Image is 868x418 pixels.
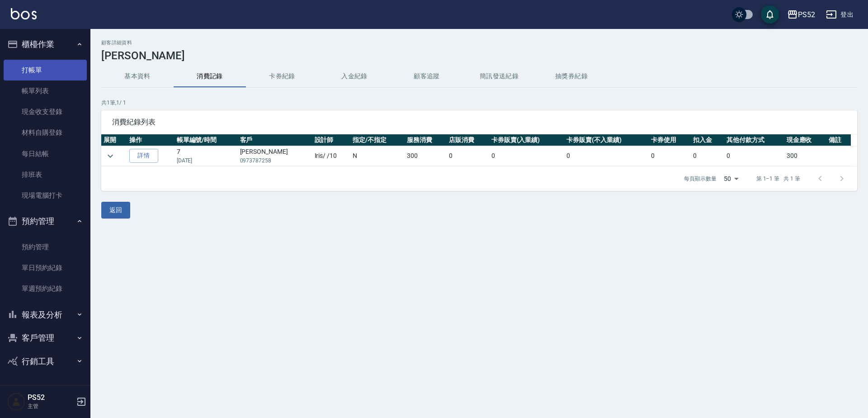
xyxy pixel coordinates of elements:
td: 0 [447,146,489,166]
th: 店販消費 [447,134,489,146]
th: 帳單編號/時間 [175,134,238,146]
h2: 顧客詳細資料 [101,40,857,46]
button: 基本資料 [101,66,174,87]
p: 共 1 筆, 1 / 1 [101,99,857,107]
a: 現場電腦打卡 [4,185,87,206]
td: 0 [564,146,648,166]
p: 0973787258 [240,157,310,165]
a: 預約管理 [4,237,87,257]
th: 卡券使用 [649,134,691,146]
span: 消費紀錄列表 [112,118,846,127]
a: 單日預約紀錄 [4,257,87,278]
button: 客戶管理 [4,326,87,350]
p: 每頁顯示數量 [684,175,717,183]
th: 設計師 [312,134,350,146]
img: Logo [11,8,37,19]
a: 材料自購登錄 [4,122,87,143]
th: 卡券販賣(不入業績) [564,134,648,146]
th: 指定/不指定 [350,134,405,146]
button: 顧客追蹤 [391,66,463,87]
a: 帳單列表 [4,81,87,101]
div: 50 [720,166,742,191]
th: 備註 [826,134,851,146]
td: Iris / /10 [312,146,350,166]
p: [DATE] [177,157,236,165]
button: expand row [104,149,117,163]
a: 排班表 [4,164,87,185]
button: 簡訊發送紀錄 [463,66,535,87]
td: 300 [405,146,447,166]
td: 0 [489,146,565,166]
p: 主管 [28,402,74,410]
td: 0 [691,146,724,166]
h3: [PERSON_NAME] [101,49,857,62]
a: 單週預約紀錄 [4,278,87,299]
td: 0 [649,146,691,166]
th: 服務消費 [405,134,447,146]
button: 消費記錄 [174,66,246,87]
th: 操作 [127,134,175,146]
a: 詳情 [129,149,158,163]
button: 登出 [822,6,857,23]
th: 現金應收 [784,134,826,146]
button: 卡券紀錄 [246,66,318,87]
a: 打帳單 [4,60,87,81]
td: 300 [784,146,826,166]
th: 客戶 [238,134,312,146]
td: [PERSON_NAME] [238,146,312,166]
button: 櫃檯作業 [4,33,87,56]
button: PS52 [783,5,819,24]
button: 返回 [101,202,130,218]
button: save [761,5,779,24]
th: 卡券販賣(入業績) [489,134,565,146]
p: 第 1–1 筆 共 1 筆 [756,175,800,183]
img: Person [7,393,25,411]
th: 扣入金 [691,134,724,146]
button: 入金紀錄 [318,66,391,87]
th: 展開 [101,134,127,146]
td: 0 [724,146,784,166]
div: PS52 [798,9,815,20]
button: 行銷工具 [4,350,87,373]
a: 現金收支登錄 [4,101,87,122]
th: 其他付款方式 [724,134,784,146]
button: 預約管理 [4,209,87,233]
a: 每日結帳 [4,143,87,164]
td: 7 [175,146,238,166]
h5: PS52 [28,393,74,402]
button: 報表及分析 [4,303,87,327]
td: N [350,146,405,166]
button: 抽獎券紀錄 [535,66,608,87]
